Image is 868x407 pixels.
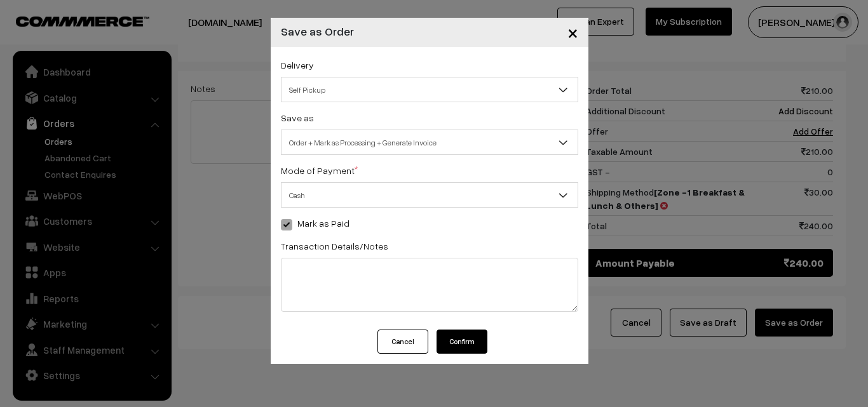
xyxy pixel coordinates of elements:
label: Mode of Payment [281,164,358,177]
span: Cash [281,184,578,206]
label: Delivery [281,58,314,72]
span: Cash [281,182,578,208]
h4: Save as Order [281,23,354,40]
span: Order + Mark as Processing + Generate Invoice [281,130,578,155]
button: Cancel [377,330,428,354]
span: Self Pickup [281,77,578,102]
span: × [567,20,578,44]
label: Transaction Details/Notes [281,239,388,253]
span: Order + Mark as Processing + Generate Invoice [281,131,578,154]
label: Mark as Paid [281,217,349,230]
button: Confirm [437,330,487,354]
button: Close [557,13,588,52]
label: Save as [281,111,314,124]
span: Self Pickup [281,79,578,101]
